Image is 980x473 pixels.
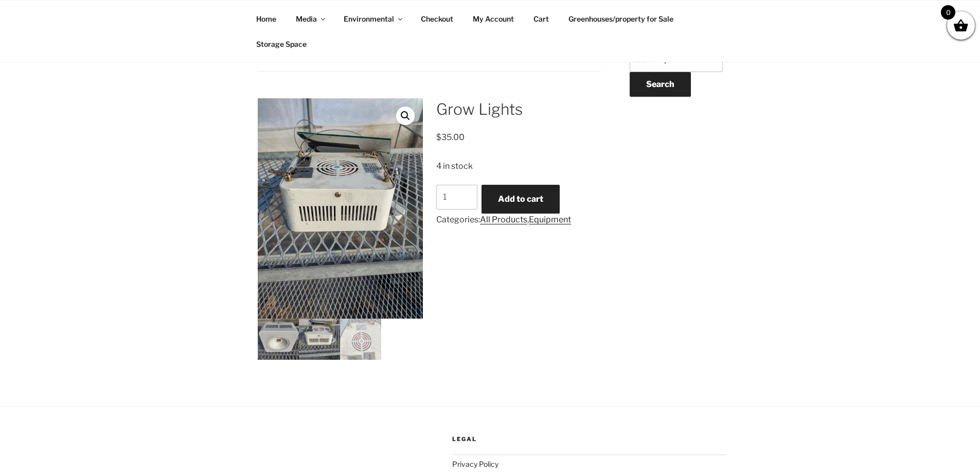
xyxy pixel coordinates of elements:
img: Grow Lights - Image 2 [299,319,340,360]
img: Grow Lights - Image 3 [340,319,381,360]
a: Home [247,6,286,31]
a: View full-screen image gallery [396,107,415,125]
h1: Grow Lights [436,98,601,120]
a: Media [287,6,333,31]
nav: Top Menu [247,6,733,57]
aside: Blog Sidebar [630,47,723,133]
input: Product quantity [436,185,477,209]
button: Add to cart [482,185,560,214]
a: Privacy Policy [452,460,498,468]
button: Search [630,72,691,97]
a: Environmental [335,6,411,31]
a: Storage Space [247,31,316,57]
span: Categories: , [436,215,571,224]
a: My Account [464,6,523,31]
a: Cart [525,6,558,31]
img: Grow Lights [258,319,299,360]
a: Equipment [529,215,571,224]
a: Checkout [412,6,462,31]
a: All Products [480,215,527,224]
a: Greenhouses/property for Sale [560,6,683,31]
bdi: 35.00 [436,132,465,142]
h2: Legal [452,435,725,443]
span: 0 [941,5,955,20]
span: $ [436,132,441,142]
p: 4 in stock [436,160,601,172]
